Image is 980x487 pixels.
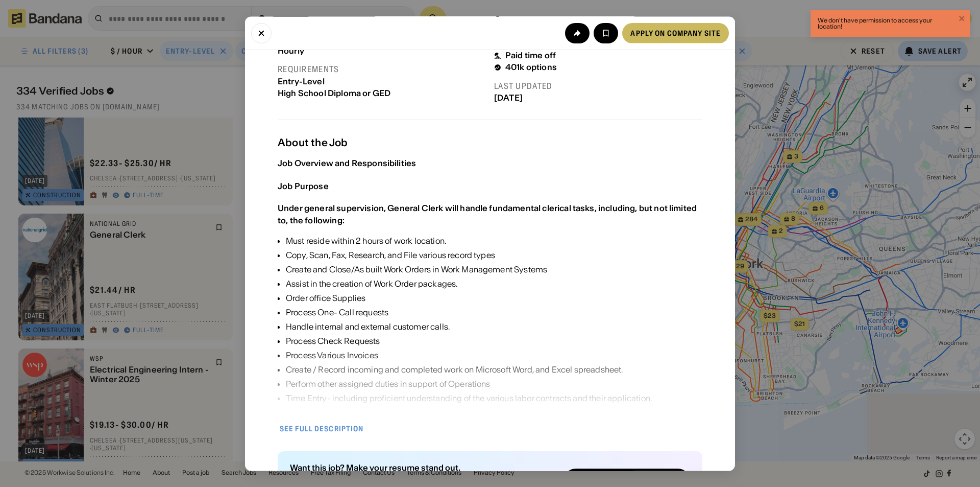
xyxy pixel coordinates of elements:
div: Last updated [494,81,702,91]
div: Create / Record incoming and completed work on Microsoft Word, and Excel spreadsheet. [286,363,652,376]
div: Order office Supplies [286,292,652,304]
div: Handle internal and external customer calls. [286,320,652,333]
div: Entry-Level [278,77,486,86]
div: Create and Close/As built Work Orders in Work Management Systems [286,263,652,275]
div: Under general supervision, General Clerk will handle fundamental clerical tasks, including, but n... [278,203,697,225]
div: See full description [280,425,363,432]
div: Perform other assigned duties in support of Operations [286,378,652,390]
div: Paid time off [505,51,556,61]
div: We don't have permission to access your location! [818,17,955,30]
div: Process One- Call requests [286,306,652,318]
div: Correction of payroll errors [286,406,652,419]
div: Time Entry- including proficient understanding of the various labor contracts and their application. [286,392,652,404]
div: [DATE] [494,94,702,103]
div: Requirements [278,64,486,75]
div: Assist in the creation of Work Order packages. [286,277,652,290]
div: High School Diploma or GED [278,88,486,98]
div: Process Various Invoices [286,349,652,361]
div: Want this job? Make your resume stand out. [290,463,555,472]
div: Apply on company site [630,29,721,36]
div: Job Overview and Responsibilities [278,158,416,168]
div: Hourly [278,46,486,56]
div: 401k options [505,63,557,73]
div: Must reside within 2 hours of work location. [286,235,652,247]
button: Close [251,22,272,43]
div: About the Job [278,136,702,149]
div: Job Purpose [278,181,329,191]
div: Copy, Scan, Fax, Research, and File various record types [286,249,652,261]
button: close [959,14,966,24]
div: Process Check Requests [286,335,652,347]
